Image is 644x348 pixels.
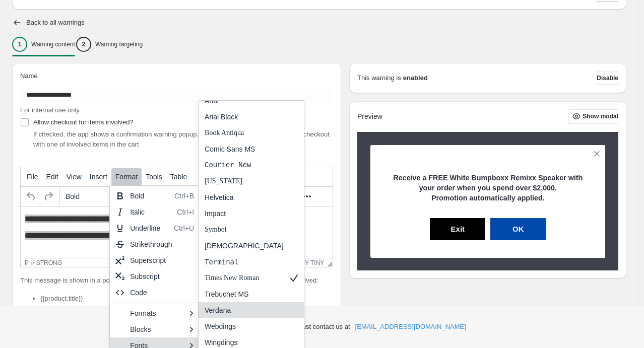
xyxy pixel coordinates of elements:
[199,173,304,189] div: Georgia
[357,73,401,83] p: This warning is
[199,141,304,157] div: Comic Sans MS
[130,307,185,319] div: Formats
[76,37,91,52] div: 2
[115,173,138,181] span: Format
[324,258,333,267] div: Resize
[110,236,198,252] div: Strikethrough
[403,73,428,83] strong: enabled
[26,19,85,27] h2: Back to all warnings
[146,173,162,181] span: Tools
[90,173,107,181] span: Insert
[597,71,618,85] button: Disable
[130,254,190,266] div: Superscript
[23,188,40,205] button: Undo
[25,259,29,266] div: p
[67,173,82,181] span: View
[110,305,198,321] div: Formats
[130,323,185,335] div: Blocks
[130,222,170,234] div: Underline
[205,159,284,171] div: Courier New
[205,207,284,220] div: Impact
[110,204,198,220] div: Italic
[27,173,38,181] span: File
[40,188,57,205] button: Redo
[46,173,58,181] span: Edit
[205,320,284,332] div: Webdings
[205,272,284,284] div: Times New Roman
[31,259,34,266] div: »
[12,34,75,55] button: 1Warning content
[12,37,27,52] div: 1
[490,218,546,240] button: OK
[355,322,466,332] a: [EMAIL_ADDRESS][DOMAIN_NAME]
[597,74,618,82] span: Disable
[357,112,382,121] h2: Preview
[205,191,284,203] div: Helvetica
[199,189,304,205] div: Helvetica
[205,256,284,268] div: Terminal
[393,174,583,192] strong: Receive a FREE White Bumpboxx Remixx Speaker with your order when you spend over $2,000.
[33,118,134,126] span: Allow checkout for items involved?
[199,93,304,109] div: Arial
[205,127,284,139] div: Book Antiqua
[110,321,198,337] div: Blocks
[130,206,173,218] div: Italic
[61,188,127,205] button: Formats
[583,112,618,120] span: Show modal
[110,285,198,301] div: Code
[205,143,284,155] div: Comic Sans MS
[130,287,194,299] div: Code
[199,157,304,173] div: Courier New
[20,275,333,286] p: This message is shown in a popup when a customer is trying to purchase one of the products involved:
[199,270,304,286] div: Times New Roman
[205,304,284,316] div: Verdana
[199,205,304,222] div: Impact
[199,318,304,334] div: Webdings
[205,288,284,300] div: Trebuchet MS
[205,240,284,252] div: [DEMOGRAPHIC_DATA]
[36,259,62,266] div: strong
[174,222,194,234] div: Ctrl+U
[205,111,284,123] div: Arial Black
[95,40,143,48] p: Warning targeting
[110,188,198,204] div: Bold
[431,194,545,202] strong: Promotion automatically applied.
[20,106,81,114] span: For internal use only.
[40,294,333,304] li: {{product.title}}
[177,206,194,218] div: Ctrl+I
[170,173,187,181] span: Table
[205,175,284,187] div: [US_STATE]
[199,238,304,254] div: Tahoma
[20,72,38,80] span: Name
[66,192,115,200] span: Bold
[130,270,190,283] div: Subscript
[33,130,330,148] span: If checked, the app shows a confirmation warning popup. If not, it doesn't allow to proceed to ch...
[174,190,194,202] div: Ctrl+B
[21,206,333,258] iframe: Rich Text Area
[130,238,190,250] div: Strikethrough
[205,224,284,236] div: Symbol
[298,188,315,205] button: More...
[430,218,485,240] button: Exit
[76,34,143,55] button: 2Warning targeting
[199,254,304,270] div: Terminal
[568,109,618,123] button: Show modal
[31,40,75,48] p: Warning content
[110,268,198,285] div: Subscript
[110,220,198,236] div: Underline
[199,109,304,125] div: Arial Black
[199,125,304,141] div: Book Antiqua
[110,252,198,268] div: Superscript
[205,95,284,107] div: Arial
[199,222,304,238] div: Symbol
[130,190,170,202] div: Bold
[199,302,304,318] div: Verdana
[199,286,304,302] div: Trebuchet MS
